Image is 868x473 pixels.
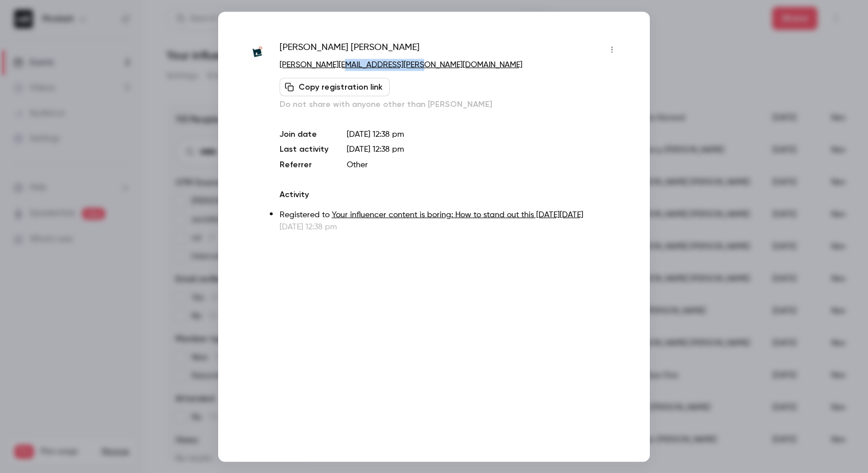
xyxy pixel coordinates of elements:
p: [DATE] 12:38 pm [280,221,621,232]
span: [PERSON_NAME] [PERSON_NAME] [280,40,420,59]
img: bellaandduke.co.uk [247,41,268,63]
p: Activity [280,189,621,200]
p: Join date [280,128,328,140]
button: Copy registration link [280,78,390,96]
p: Registered to [280,209,621,221]
p: Referrer [280,159,328,170]
p: Last activity [280,143,328,155]
a: [PERSON_NAME][EMAIL_ADDRESS][PERSON_NAME][DOMAIN_NAME] [280,60,522,68]
p: Do not share with anyone other than [PERSON_NAME] [280,98,621,110]
a: Your influencer content is boring: How to stand out this [DATE][DATE] [332,210,583,218]
span: [DATE] 12:38 pm [347,145,404,153]
p: [DATE] 12:38 pm [347,128,621,140]
p: Other [347,159,621,170]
